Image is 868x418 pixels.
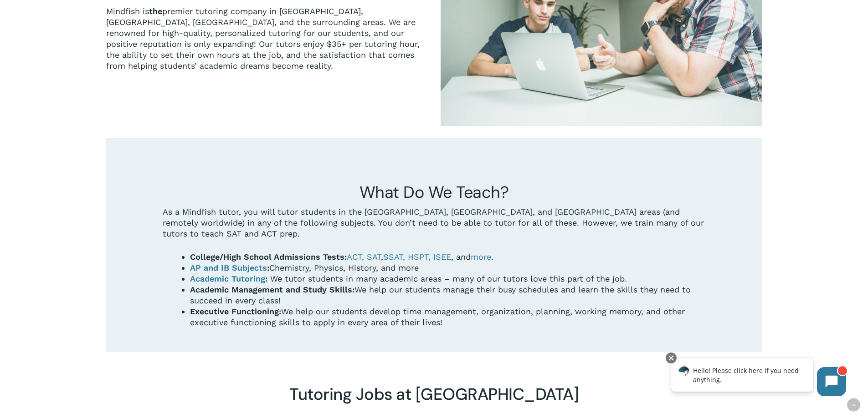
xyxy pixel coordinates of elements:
[360,181,509,203] span: What Do We Teach?
[190,307,279,316] a: Executive Functioning
[270,274,627,283] span: We tutor students in many academic areas – many of our tutors love this part of the job.
[190,252,347,262] b: College/High School Admissions Tests:
[190,307,281,316] strong: :
[269,263,419,272] span: Chemistry, Physics, History, and more
[149,6,162,16] b: the
[190,274,265,283] a: Academic Tutoring
[106,6,420,71] span: premier tutoring company in [GEOGRAPHIC_DATA], [GEOGRAPHIC_DATA], [GEOGRAPHIC_DATA], and the surr...
[347,252,493,262] span: , , and .
[662,351,855,405] iframe: Chatbot
[191,384,677,405] h3: Tutoring Jobs at [GEOGRAPHIC_DATA]
[347,252,381,262] a: ACT, SAT
[190,263,267,272] a: AP and IB Subjects
[190,263,419,272] b: :
[106,6,149,16] span: Mindfish is
[163,207,704,238] span: As a Mindfish tutor, you will tutor students in the [GEOGRAPHIC_DATA], [GEOGRAPHIC_DATA], and [GE...
[190,274,267,283] strong: :
[471,252,491,262] a: more
[190,306,705,328] li: We help our students develop time management, organization, planning, working memory, and other e...
[190,284,705,306] li: We help our students manage their busy schedules and learn the skills they need to succeed in eve...
[383,252,451,262] a: SSAT, HSPT, ISEE
[190,285,354,294] strong: Academic Management and Study Skills:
